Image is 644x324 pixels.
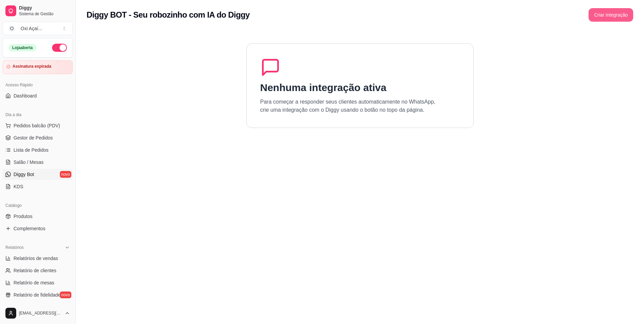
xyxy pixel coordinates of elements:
a: Relatório de fidelidadenovo [3,289,73,300]
a: Complementos [3,223,73,234]
a: Assinatura expirada [3,60,73,74]
span: Dashboard [14,92,37,99]
span: Pedidos balcão (PDV) [14,122,60,129]
button: Criar integração [589,8,633,22]
span: Relatórios de vendas [14,255,58,262]
a: Relatórios de vendas [3,253,73,264]
span: Diggy Bot [14,171,34,178]
span: O [8,25,15,32]
h1: Nenhuma integração ativa [260,82,386,94]
p: Para começar a responder seus clientes automaticamente no WhatsApp, crie uma integração com o Dig... [260,98,436,114]
button: Pedidos balcão (PDV) [3,120,73,131]
a: Lista de Pedidos [3,145,73,155]
a: Gestor de Pedidos [3,132,73,143]
a: DiggySistema de Gestão [3,3,73,19]
div: Oxi Açaí ... [21,25,42,32]
a: Relatório de clientes [3,265,73,276]
span: Relatório de fidelidade [14,291,61,298]
span: Relatório de mesas [14,279,54,286]
span: Diggy [19,5,70,11]
button: Select a team [3,22,73,35]
a: Salão / Mesas [3,157,73,168]
span: Salão / Mesas [14,159,44,166]
span: Lista de Pedidos [14,147,49,153]
button: Alterar Status [52,44,67,52]
span: Relatórios [5,245,24,250]
div: Loja aberta [8,44,37,51]
button: [EMAIL_ADDRESS][DOMAIN_NAME] [3,305,73,321]
span: [EMAIL_ADDRESS][DOMAIN_NAME] [19,310,62,316]
span: Gestor de Pedidos [14,134,53,141]
div: Acesso Rápido [3,80,73,90]
div: Dia a dia [3,109,73,120]
a: KDS [3,181,73,192]
a: Diggy Botnovo [3,169,73,180]
a: Relatório de mesas [3,277,73,288]
h2: Diggy BOT - Seu robozinho com IA do Diggy [87,9,250,20]
span: Complementos [14,225,45,232]
span: KDS [14,183,23,190]
article: Assinatura expirada [13,64,51,69]
a: Dashboard [3,90,73,101]
div: Catálogo [3,200,73,211]
span: Produtos [14,213,32,220]
span: Sistema de Gestão [19,11,70,17]
span: Relatório de clientes [14,267,56,274]
a: Produtos [3,211,73,222]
